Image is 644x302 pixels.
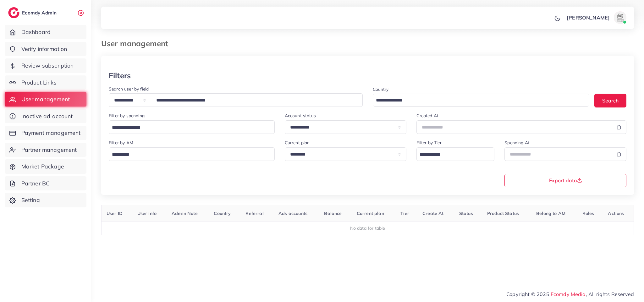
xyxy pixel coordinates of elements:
[582,211,594,216] span: Roles
[214,211,231,216] span: Country
[586,290,634,298] span: , All rights Reserved
[373,86,389,92] label: Country
[374,96,581,105] input: Search for option
[5,159,86,174] a: Market Package
[109,71,131,80] h3: Filters
[416,147,494,161] div: Search for option
[551,291,586,297] a: Ecomdy Media
[110,150,267,160] input: Search for option
[21,129,81,137] span: Payment management
[357,211,384,216] span: Current plan
[5,42,86,56] a: Verify information
[487,211,519,216] span: Product Status
[536,211,565,216] span: Belong to AM
[506,290,634,298] span: Copyright © 2025
[278,211,307,216] span: Ads accounts
[5,176,86,191] a: Partner BC
[422,211,443,216] span: Create At
[504,174,626,187] button: Export data
[21,62,74,70] span: Review subscription
[416,113,438,119] label: Created At
[373,94,590,107] div: Search for option
[400,211,409,216] span: Tier
[22,10,58,16] h2: Ecomdy Admin
[105,225,630,231] div: No data for table
[21,196,40,204] span: Setting
[5,92,86,107] a: User management
[608,211,624,216] span: Actions
[285,140,310,146] label: Current plan
[459,211,473,216] span: Status
[285,113,316,119] label: Account status
[245,211,263,216] span: Referral
[5,193,86,207] a: Setting
[21,45,67,53] span: Verify information
[109,86,149,92] label: Search user by field
[614,11,626,24] img: avatar
[109,147,275,161] div: Search for option
[5,126,86,140] a: Payment management
[21,95,70,103] span: User management
[110,123,267,133] input: Search for option
[5,143,86,157] a: Partner management
[5,109,86,124] a: Inactive ad account
[107,211,123,216] span: User ID
[563,11,629,24] a: [PERSON_NAME]avatar
[21,179,50,188] span: Partner BC
[416,140,441,146] label: Filter by Tier
[109,113,145,119] label: Filter by spending
[109,140,133,146] label: Filter by AM
[504,140,530,146] label: Spending At
[21,112,73,120] span: Inactive ad account
[8,7,19,18] img: logo
[8,7,58,18] a: logoEcomdy Admin
[567,14,610,21] p: [PERSON_NAME]
[137,211,157,216] span: User info
[324,211,342,216] span: Balance
[5,58,86,73] a: Review subscription
[21,162,64,171] span: Market Package
[594,94,626,107] button: Search
[172,211,198,216] span: Admin Note
[21,28,51,36] span: Dashboard
[109,120,275,134] div: Search for option
[21,79,57,87] span: Product Links
[101,39,173,48] h3: User management
[549,178,582,183] span: Export data
[21,146,77,154] span: Partner management
[5,25,86,39] a: Dashboard
[5,75,86,90] a: Product Links
[417,150,486,160] input: Search for option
